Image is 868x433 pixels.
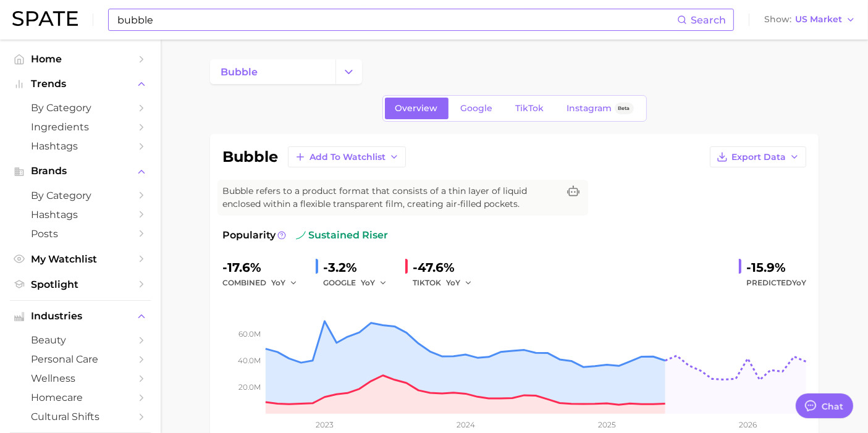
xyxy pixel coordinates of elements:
span: US Market [795,16,842,23]
h1: bubble [222,149,278,164]
a: Ingredients [10,117,151,137]
img: sustained riser [296,230,306,240]
span: YoY [361,277,375,288]
a: TikTok [505,98,555,119]
span: by Category [31,102,130,114]
button: ShowUS Market [761,12,859,28]
a: by Category [10,186,151,205]
a: Overview [385,98,449,119]
span: Popularity [222,228,276,243]
span: Hashtags [31,140,130,152]
a: Home [10,49,151,69]
img: SPATE [12,11,78,26]
a: Hashtags [10,137,151,156]
span: Spotlight [31,279,130,290]
a: Spotlight [10,275,151,294]
span: Ingredients [31,121,130,133]
a: wellness [10,369,151,388]
span: Industries [31,311,130,322]
span: Beta [618,103,630,114]
span: Export Data [731,152,786,162]
span: beauty [31,334,130,346]
tspan: 2026 [739,420,757,429]
div: combined [222,275,306,290]
a: by Category [10,98,151,117]
input: Search here for a brand, industry, or ingredient [116,9,677,30]
span: YoY [271,277,285,288]
span: cultural shifts [31,411,130,422]
span: Posts [31,228,130,240]
span: Hashtags [31,209,130,221]
a: My Watchlist [10,250,151,269]
span: TikTok [516,103,544,114]
button: Add to Watchlist [288,146,406,167]
span: Bubble refers to a product format that consists of a thin layer of liquid enclosed within a flexi... [222,185,558,211]
tspan: 2025 [598,420,616,429]
a: InstagramBeta [557,98,644,119]
button: YoY [361,275,387,290]
span: Search [691,14,726,26]
div: -3.2% [323,258,395,277]
span: sustained riser [296,228,388,243]
a: Google [450,98,504,119]
a: cultural shifts [10,407,151,426]
div: -15.9% [746,258,806,277]
span: My Watchlist [31,253,130,265]
a: homecare [10,388,151,407]
span: Brands [31,166,130,177]
button: Export Data [710,146,806,167]
a: bubble [210,59,335,84]
span: Overview [395,103,438,114]
button: Change Category [335,59,362,84]
span: homecare [31,392,130,403]
span: Instagram [567,103,612,114]
button: Trends [10,75,151,93]
div: -47.6% [413,258,481,277]
span: Predicted [746,275,806,290]
span: by Category [31,190,130,201]
div: GOOGLE [323,275,395,290]
button: YoY [271,275,298,290]
span: YoY [446,277,460,288]
span: Trends [31,78,130,90]
div: -17.6% [222,258,306,277]
tspan: 2023 [316,420,334,429]
button: YoY [446,275,473,290]
a: personal care [10,350,151,369]
span: wellness [31,372,130,384]
span: Show [764,16,791,23]
span: YoY [792,278,806,287]
span: personal care [31,353,130,365]
button: Brands [10,162,151,180]
button: Industries [10,307,151,326]
span: bubble [221,66,258,78]
span: Google [461,103,493,114]
div: TIKTOK [413,275,481,290]
a: beauty [10,330,151,350]
tspan: 2024 [457,420,475,429]
a: Hashtags [10,205,151,224]
span: Home [31,53,130,65]
a: Posts [10,224,151,243]
span: Add to Watchlist [310,152,386,162]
